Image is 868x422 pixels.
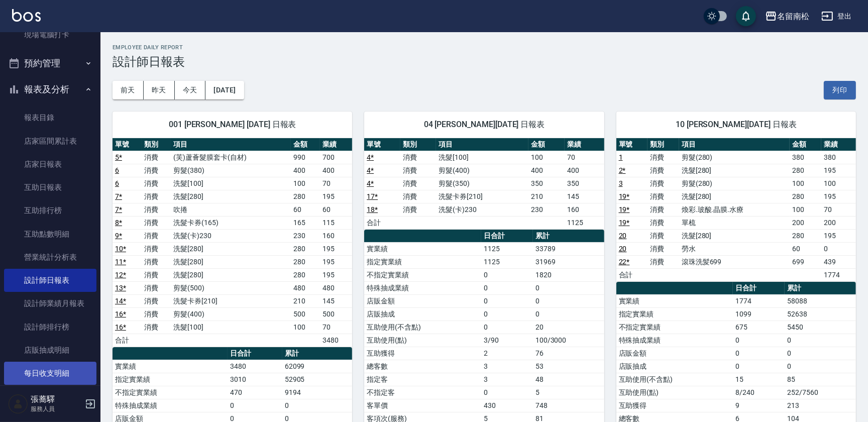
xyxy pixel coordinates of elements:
td: 2 [481,347,533,360]
td: 70 [320,321,352,334]
th: 日合計 [733,282,785,295]
td: 消費 [400,203,436,216]
td: 58088 [785,294,856,307]
a: 互助點數明細 [4,223,96,246]
td: 280 [790,229,821,242]
h5: 張蕎驛 [31,394,82,404]
td: 230 [528,203,564,216]
td: 消費 [400,190,436,203]
td: 115 [320,216,352,229]
td: 700 [320,151,352,164]
td: 剪髮(400) [436,164,528,177]
td: 消費 [142,190,171,203]
a: 6 [115,179,119,187]
td: 特殊抽成業績 [113,399,228,412]
h2: Employee Daily Report [113,44,856,51]
th: 業績 [821,138,856,151]
button: 昨天 [144,81,175,99]
td: 195 [821,229,856,242]
td: 洗髮(卡)230 [436,203,528,216]
td: 客單價 [364,399,481,412]
td: 160 [320,229,352,242]
td: 0 [481,268,533,281]
th: 單號 [616,138,648,151]
td: 52638 [785,307,856,321]
td: 0 [481,294,533,307]
td: 195 [821,190,856,203]
td: 0 [821,242,856,255]
th: 單號 [113,138,142,151]
td: 400 [320,164,352,177]
td: 195 [320,190,352,203]
td: 9 [733,399,785,412]
span: 04 [PERSON_NAME][DATE] 日報表 [376,120,592,130]
table: a dense table [616,138,856,282]
td: 實業績 [113,360,228,373]
td: 62099 [282,360,353,373]
td: 洗髮卡券[210] [436,190,528,203]
th: 金額 [291,138,320,151]
th: 金額 [528,138,564,151]
td: 0 [481,307,533,321]
td: 互助使用(點) [364,334,481,347]
td: 100/3000 [533,334,604,347]
a: 店販抽成明細 [4,339,96,362]
td: 消費 [647,177,679,190]
a: 每日收支明細 [4,362,96,385]
td: 48 [533,373,604,386]
td: 消費 [400,164,436,177]
a: 20 [619,245,627,253]
td: 0 [733,360,785,373]
td: 0 [481,386,533,399]
th: 業績 [565,138,604,151]
td: 洗髮卡券(165) [171,216,291,229]
td: 消費 [647,242,679,255]
td: 滾珠洗髪699 [679,255,790,268]
a: 6 [115,166,119,174]
td: 280 [790,164,821,177]
td: 剪髮(500) [171,281,291,294]
td: 3480 [228,360,282,373]
button: 登出 [817,7,856,26]
td: 280 [790,190,821,203]
td: 280 [291,242,320,255]
th: 單號 [364,138,400,151]
td: 店販抽成 [364,307,481,321]
td: 9194 [282,386,353,399]
td: 消費 [647,151,679,164]
td: (芙)蘆薈髮膜套卡(自材) [171,151,291,164]
td: 380 [821,151,856,164]
button: 前天 [113,81,144,99]
td: 0 [481,281,533,294]
td: 消費 [647,255,679,268]
th: 業績 [320,138,352,151]
td: 76 [533,347,604,360]
td: 洗髮[280] [679,229,790,242]
td: 400 [528,164,564,177]
td: 85 [785,373,856,386]
td: 0 [785,347,856,360]
td: 店販抽成 [616,360,733,373]
td: 消費 [142,294,171,307]
td: 消費 [142,321,171,334]
td: 280 [291,255,320,268]
th: 日合計 [481,230,533,243]
td: 1125 [565,216,604,229]
td: 165 [291,216,320,229]
td: 0 [533,307,604,321]
td: 60 [790,242,821,255]
td: 互助獲得 [616,399,733,412]
a: 互助排行榜 [4,199,96,222]
td: 特殊抽成業績 [616,334,733,347]
td: 消費 [142,151,171,164]
td: 消費 [142,242,171,255]
td: 160 [565,203,604,216]
td: 消費 [400,151,436,164]
td: 15 [733,373,785,386]
td: 350 [528,177,564,190]
td: 748 [533,399,604,412]
td: 430 [481,399,533,412]
th: 累計 [785,282,856,295]
td: 指定實業績 [113,373,228,386]
td: 0 [733,334,785,347]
